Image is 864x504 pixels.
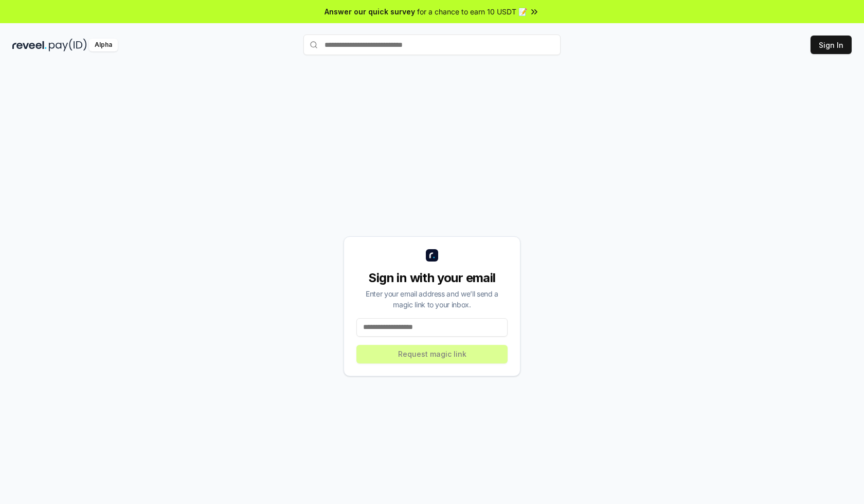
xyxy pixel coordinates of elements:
[417,6,527,17] span: for a chance to earn 10 USDT 📝
[49,39,87,51] img: pay_id
[12,39,47,51] img: reveel_dark
[89,39,118,51] div: Alpha
[426,249,438,262] img: logo_small
[811,36,852,54] button: Sign In
[356,270,508,286] div: Sign in with your email
[325,6,415,17] span: Answer our quick survey
[356,288,508,310] div: Enter your email address and we’ll send a magic link to your inbox.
